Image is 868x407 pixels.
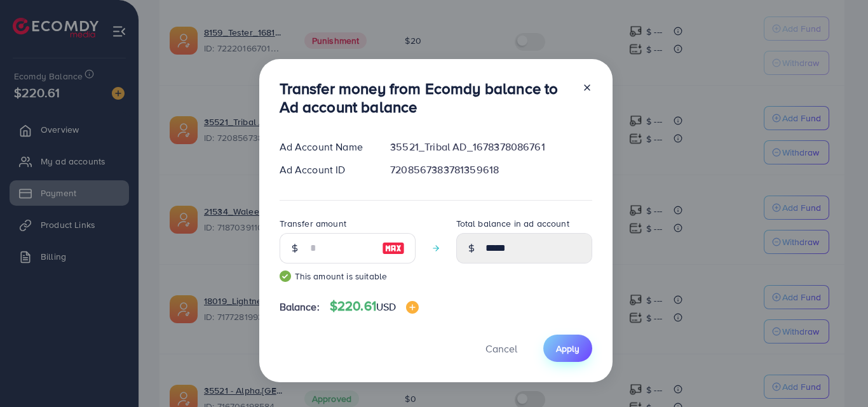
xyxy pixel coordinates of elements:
label: Transfer amount [280,217,346,230]
span: Cancel [485,342,517,356]
span: Apply [556,342,580,355]
button: Cancel [470,335,533,362]
div: 35521_Tribal AD_1678378086761 [380,140,602,154]
div: 7208567383781359618 [380,163,602,177]
img: image [406,301,419,314]
h4: $220.61 [330,298,419,314]
iframe: Chat [814,350,858,397]
span: USD [376,300,396,314]
img: guide [280,270,291,282]
small: This amount is suitable [280,270,416,283]
h3: Transfer money from Ecomdy balance to Ad account balance [280,79,572,116]
div: Ad Account ID [269,163,381,177]
button: Apply [543,335,592,362]
label: Total balance in ad account [456,217,569,230]
div: Ad Account Name [269,140,381,154]
span: Balance: [280,300,320,314]
img: image [382,241,405,256]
